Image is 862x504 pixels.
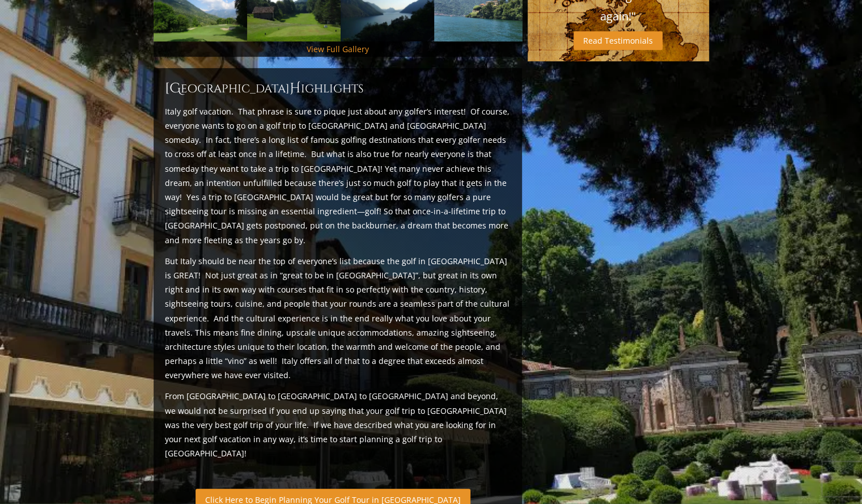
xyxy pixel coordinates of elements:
span: H [290,79,301,98]
span: Italy golf vacation. That phrase is sure to pique just about any golfer’s interest! Of course, ev... [165,106,509,245]
span: From [GEOGRAPHIC_DATA] to [GEOGRAPHIC_DATA] to [GEOGRAPHIC_DATA] and beyond, we would not be surp... [165,391,507,459]
a: View Full Gallery [307,44,369,54]
a: Read Testimonials [574,31,663,50]
span: But Italy should be near the top of everyone’s list because the golf in [GEOGRAPHIC_DATA] is GREA... [165,256,509,381]
h2: [GEOGRAPHIC_DATA] ighlights [165,79,511,98]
